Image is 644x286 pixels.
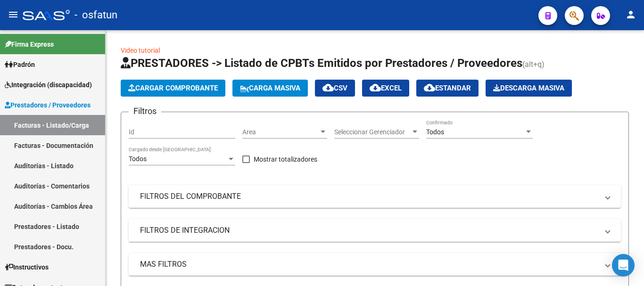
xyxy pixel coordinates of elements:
mat-icon: cloud_download [322,82,334,93]
a: Video tutorial [121,47,160,54]
span: Todos [129,155,147,163]
span: Descarga Masiva [493,84,564,92]
button: Descarga Masiva [486,80,572,97]
span: Instructivos [5,262,49,272]
span: Mostrar totalizadores [254,154,317,165]
mat-icon: person [625,9,636,20]
span: Seleccionar Gerenciador [334,128,411,136]
mat-icon: cloud_download [370,82,381,93]
span: CSV [322,84,347,92]
span: Estandar [424,84,471,92]
mat-icon: menu [8,9,19,20]
span: Area [242,128,319,136]
span: Firma Express [5,39,54,49]
button: Carga Masiva [232,80,308,97]
app-download-masive: Descarga masiva de comprobantes (adjuntos) [486,80,572,97]
span: (alt+q) [522,60,545,69]
span: EXCEL [370,84,402,92]
span: Integración (discapacidad) [5,80,92,90]
span: Todos [426,128,444,136]
span: Cargar Comprobante [128,84,218,92]
span: Padrón [5,59,35,70]
button: CSV [315,80,355,97]
mat-panel-title: MAS FILTROS [140,259,598,270]
span: Prestadores / Proveedores [5,100,91,110]
mat-expansion-panel-header: MAS FILTROS [129,253,621,276]
span: PRESTADORES -> Listado de CPBTs Emitidos por Prestadores / Proveedores [121,57,522,70]
mat-expansion-panel-header: FILTROS DEL COMPROBANTE [129,185,621,208]
mat-panel-title: FILTROS DEL COMPROBANTE [140,191,598,202]
button: Cargar Comprobante [121,80,225,97]
div: Open Intercom Messenger [612,254,635,277]
span: Carga Masiva [240,84,300,92]
h3: Filtros [129,105,161,118]
span: - osfatun [74,5,117,25]
button: Estandar [416,80,479,97]
mat-panel-title: FILTROS DE INTEGRACION [140,225,598,236]
mat-icon: cloud_download [424,82,435,93]
mat-expansion-panel-header: FILTROS DE INTEGRACION [129,219,621,242]
button: EXCEL [362,80,409,97]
